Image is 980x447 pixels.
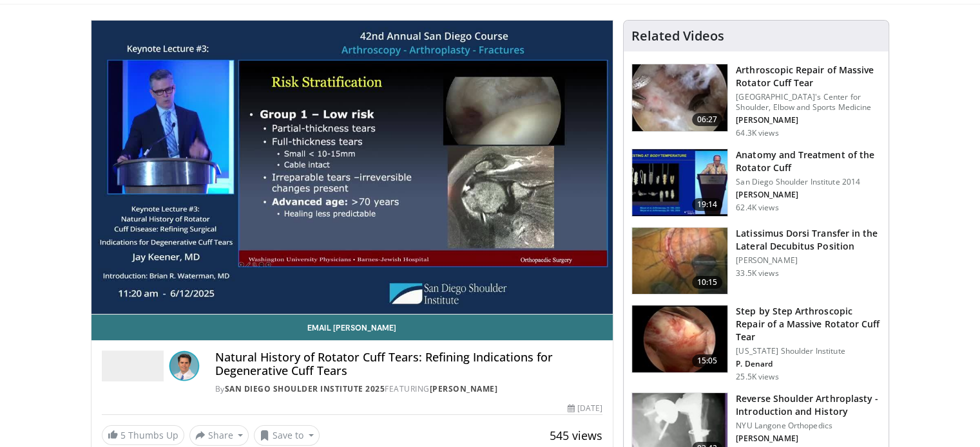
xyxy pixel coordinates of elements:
[692,276,723,289] span: 10:15
[632,64,727,131] img: 281021_0002_1.png.150x105_q85_crop-smart_upscale.jpg
[631,305,881,382] a: 15:05 Step by Step Arthroscopic Repair of a Massive Rotator Cuff Tear [US_STATE] Shoulder Institu...
[169,351,200,381] img: Avatar
[631,227,881,295] a: 10:15 Latissimus Dorsi Transfer in the Lateral Decubitus Position [PERSON_NAME] 33.5K views
[120,429,126,441] span: 5
[631,149,881,217] a: 19:14 Anatomy and Treatment of the Rotator Cuff San Diego Shoulder Institute 2014 [PERSON_NAME] 6...
[736,190,881,200] p: [PERSON_NAME]
[568,403,602,414] div: [DATE]
[189,425,249,446] button: Share
[736,268,778,278] p: 33.5K views
[102,351,164,381] img: San Diego Shoulder Institute 2025
[91,21,613,315] video-js: Video Player
[736,227,881,253] h3: Latissimus Dorsi Transfer in the Lateral Decubitus Position
[225,383,385,394] a: San Diego Shoulder Institute 2025
[692,198,723,211] span: 19:14
[736,433,881,444] p: [PERSON_NAME]
[550,428,602,443] span: 545 views
[632,228,727,295] img: 38501_0000_3.png.150x105_q85_crop-smart_upscale.jpg
[215,351,603,378] h4: Natural History of Rotator Cuff Tears: Refining Indications for Degenerative Cuff Tears
[631,64,881,138] a: 06:27 Arthroscopic Repair of Massive Rotator Cuff Tear [GEOGRAPHIC_DATA]'s Center for Shoulder, E...
[736,305,881,343] h3: Step by Step Arthroscopic Repair of a Massive Rotator Cuff Tear
[736,392,881,418] h3: Reverse Shoulder Arthroplasty - Introduction and History
[736,115,881,125] p: [PERSON_NAME]
[736,203,778,213] p: 62.4K views
[632,306,727,372] img: 7cd5bdb9-3b5e-40f2-a8f4-702d57719c06.150x105_q85_crop-smart_upscale.jpg
[430,383,498,394] a: [PERSON_NAME]
[736,128,778,138] p: 64.3K views
[736,149,881,174] h3: Anatomy and Treatment of the Rotator Cuff
[102,425,184,445] a: 5 Thumbs Up
[692,354,723,367] span: 15:05
[631,28,724,44] h4: Related Videos
[736,177,881,187] p: San Diego Shoulder Institute 2014
[736,372,778,382] p: 25.5K views
[736,255,881,266] p: [PERSON_NAME]
[736,421,881,431] p: NYU Langone Orthopedics
[736,346,881,356] p: [US_STATE] Shoulder Institute
[215,383,603,395] div: By FEATURING
[736,92,881,113] p: [GEOGRAPHIC_DATA]'s Center for Shoulder, Elbow and Sports Medicine
[254,425,320,446] button: Save to
[736,359,881,369] p: P. Denard
[91,315,613,340] a: Email [PERSON_NAME]
[692,113,723,126] span: 06:27
[736,64,881,89] h3: Arthroscopic Repair of Massive Rotator Cuff Tear
[632,149,727,216] img: 58008271-3059-4eea-87a5-8726eb53a503.150x105_q85_crop-smart_upscale.jpg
